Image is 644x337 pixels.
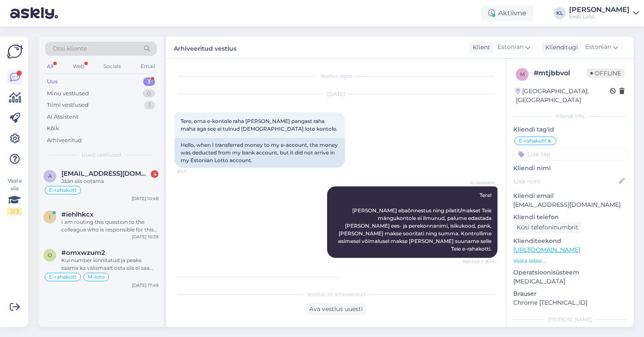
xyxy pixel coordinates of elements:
[7,177,22,215] div: Vaata siia
[514,177,617,186] input: Lisa nimi
[463,258,495,265] span: Nähtud ✓ 8:44
[585,43,611,52] span: Estonian
[143,89,155,98] div: 0
[513,268,627,277] p: Operatsioonisüsteem
[513,222,582,233] div: Küsi telefoninumbrit
[513,200,627,209] p: [EMAIL_ADDRESS][DOMAIN_NAME]
[519,138,546,143] span: E-rahakott
[307,291,365,298] span: Vestlus on arhiveeritud
[520,71,525,77] span: m
[181,118,337,132] span: Tere, oma e-kontole raha [PERSON_NAME] pangast raha maha aga see ei tulnud [DEMOGRAPHIC_DATA] lot...
[53,44,87,53] span: Otsi kliente
[174,42,236,53] label: Arhiveeritud vestlus
[513,246,580,254] a: [URL][DOMAIN_NAME]
[177,168,209,174] span: 8:44
[48,252,52,258] span: o
[61,257,158,272] div: Kui number kinnitatud ja peaks saama ka välismaalt osta siis ei saa viga olla ju minu numbris
[48,173,52,179] span: a
[61,170,150,177] span: annika.letlane.002@gmail.com
[516,87,610,105] div: [GEOGRAPHIC_DATA], [GEOGRAPHIC_DATA]
[587,69,624,78] span: Offline
[61,211,94,218] span: #iehlhkcx
[88,274,105,280] span: M-loto
[554,7,566,19] div: KL
[45,61,55,72] div: All
[132,282,158,288] div: [DATE] 17:49
[61,249,105,257] span: #omxwzum2
[47,101,89,109] div: Tiimi vestlused
[144,101,155,109] div: 1
[513,191,627,200] p: Kliendi email
[139,61,157,72] div: Email
[497,43,523,52] span: Estonian
[151,170,158,178] div: 4
[569,13,630,20] div: Eesti Loto
[49,274,77,280] span: E-rahakott
[102,61,123,72] div: Socials
[132,234,158,240] div: [DATE] 10:39
[513,257,627,265] p: Vaata edasi ...
[49,214,51,220] span: i
[569,6,639,20] a: [PERSON_NAME]Eesti Loto
[47,89,89,98] div: Minu vestlused
[306,303,366,315] div: Ava vestlus uuesti
[81,151,121,159] span: Uued vestlused
[513,112,627,120] div: Kliendi info
[47,136,82,145] div: Arhiveeritud
[481,6,533,21] div: Aktiivne
[61,177,158,185] div: Jään siis ootama
[469,43,490,52] div: Klient
[175,138,345,168] div: Hello, when I transferred money to my e-account, the money was deducted from my bank account, but...
[542,43,578,52] div: Klienditugi
[175,90,497,98] div: [DATE]
[49,188,77,193] span: E-rahakott
[513,277,627,286] p: [MEDICAL_DATA]
[463,180,495,186] span: AI Assistent
[132,195,158,202] div: [DATE] 10:48
[513,148,627,160] input: Lisa tag
[569,6,630,13] div: [PERSON_NAME]
[175,72,497,80] div: Vestlus algas
[47,124,59,133] div: Kõik
[7,43,23,60] img: Askly Logo
[61,218,158,234] div: I am routing this question to the colleague who is responsible for this topic. The reply might ta...
[7,208,22,215] div: 2 / 3
[513,298,627,307] p: Chrome [TECHNICAL_ID]
[513,213,627,222] p: Kliendi telefon
[47,113,78,121] div: AI Assistent
[513,289,627,298] p: Brauser
[47,77,58,86] div: Uus
[534,68,587,78] div: # mtjbbvol
[513,237,627,246] p: Klienditeekond
[513,164,627,173] p: Kliendi nimi
[71,61,86,72] div: Web
[513,316,627,323] div: [PERSON_NAME]
[513,125,627,134] p: Kliendi tag'id
[143,77,155,86] div: 3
